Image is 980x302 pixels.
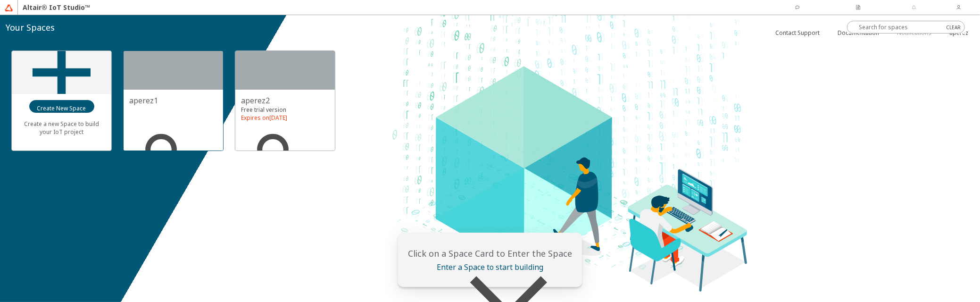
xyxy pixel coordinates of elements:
unity-typography: aperez [241,126,329,214]
unity-typography: Enter a Space to start building [404,262,577,272]
unity-typography: aperez1 [129,95,217,106]
unity-typography: Click on a Space Card to Enter the Space [404,248,577,259]
unity-typography: Create a new Space to build your IoT project [17,113,106,142]
unity-typography: Expires on [DATE] [241,114,329,122]
unity-typography: aperez [129,126,217,214]
unity-typography: aperez2 [241,95,329,106]
unity-typography: Free trial version [241,106,329,114]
